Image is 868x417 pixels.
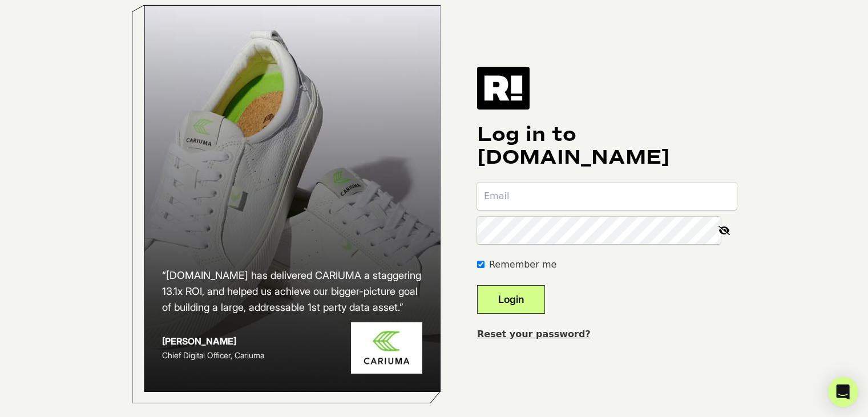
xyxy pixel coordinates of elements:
input: Email [477,183,737,210]
div: Open Intercom Messenger [828,377,858,407]
img: Retention.com [477,67,530,109]
h2: “[DOMAIN_NAME] has delivered CARIUMA a staggering 13.1x ROI, and helped us achieve our bigger-pic... [162,268,422,315]
img: Cariuma [351,322,422,374]
label: Remember me [489,258,556,272]
h1: Log in to [DOMAIN_NAME] [477,123,737,169]
strong: [PERSON_NAME] [162,335,236,347]
button: Login [477,285,545,314]
span: Chief Digital Officer, Cariuma [162,350,264,360]
a: Reset your password? [477,329,591,339]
